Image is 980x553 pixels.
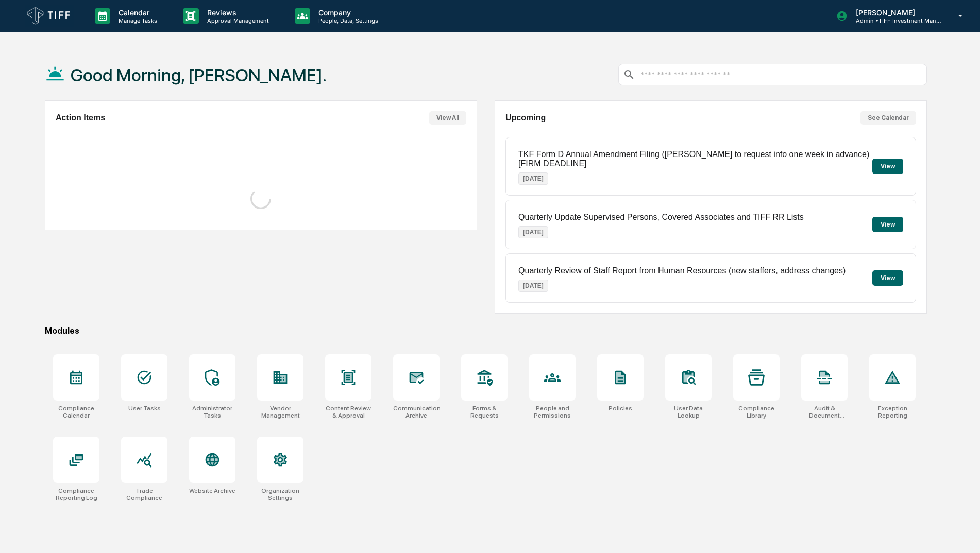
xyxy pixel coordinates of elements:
p: Admin • TIFF Investment Management [848,17,943,24]
button: View [872,270,903,286]
p: [DATE] [518,280,548,292]
p: [DATE] [518,226,548,238]
p: People, Data, Settings [310,17,383,24]
button: View All [429,111,466,125]
button: See Calendar [860,111,916,125]
div: Forms & Requests [461,405,508,419]
p: Calendar [110,8,162,17]
div: Content Review & Approval [325,405,371,419]
p: Manage Tasks [110,17,162,24]
div: Vendor Management [257,405,303,419]
p: Quarterly Update Supervised Persons, Covered Associates and TIFF RR Lists [518,213,804,222]
p: Company [310,8,383,17]
h2: Action Items [56,113,105,123]
div: Trade Compliance [121,487,167,502]
div: People and Permissions [529,405,576,419]
div: Compliance Reporting Log [53,487,99,502]
h1: Good Morning, [PERSON_NAME]. [71,65,327,85]
p: Quarterly Review of Staff Report from Human Resources (new staffers, address changes) [518,266,846,275]
div: Audit & Document Logs [801,405,848,419]
div: Website Archive [189,487,235,494]
div: Exception Reporting [869,405,916,419]
h2: Upcoming [505,113,546,123]
div: Modules [45,326,927,336]
button: View [872,159,903,174]
div: Communications Archive [393,405,440,419]
p: Approval Management [199,17,274,24]
div: Compliance Library [733,405,780,419]
div: Organization Settings [257,487,303,502]
div: Policies [609,405,632,412]
img: logo [25,5,74,27]
div: Administrator Tasks [189,405,235,419]
div: User Tasks [128,405,161,412]
button: View [872,217,903,232]
p: [DATE] [518,172,548,185]
p: Reviews [199,8,274,17]
div: Compliance Calendar [53,405,99,419]
p: [PERSON_NAME] [848,8,943,17]
div: User Data Lookup [665,405,712,419]
p: TKF Form D Annual Amendment Filing ([PERSON_NAME] to request info one week in advance) [FIRM DEAD... [518,150,872,168]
